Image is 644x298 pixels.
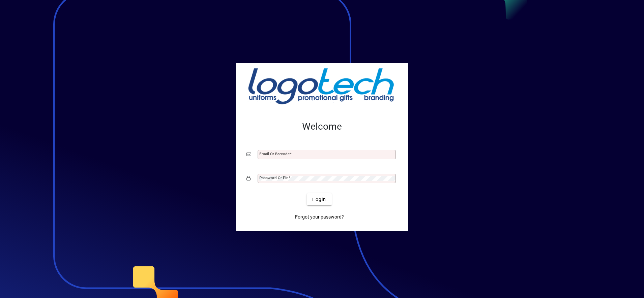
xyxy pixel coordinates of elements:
[259,152,290,156] mat-label: Email or Barcode
[307,193,331,205] button: Login
[295,213,344,221] span: Forgot your password?
[259,175,288,180] mat-label: Password or Pin
[312,196,326,203] span: Login
[292,211,347,223] a: Forgot your password?
[246,121,398,132] h2: Welcome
